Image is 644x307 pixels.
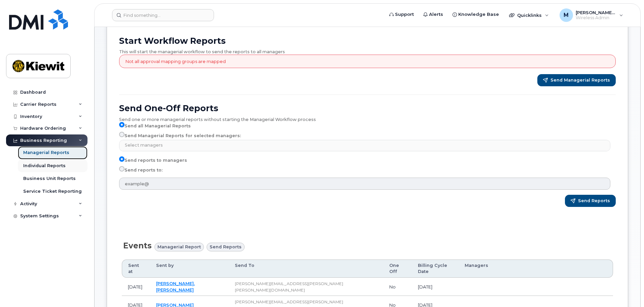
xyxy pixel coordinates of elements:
div: Quicklinks [504,8,553,22]
span: Send Reports [578,198,610,204]
span: Knowledge Base [458,11,499,18]
th: Sent at [122,259,150,278]
th: Sent by [150,259,229,278]
th: Send To [229,259,383,278]
label: Send Managerial Reports for selected managers: [119,132,241,140]
span: Send reports [210,244,242,250]
a: Support [385,8,419,21]
span: Events [123,241,152,250]
h2: Send One-Off Reports [119,103,616,113]
td: No [383,278,412,296]
th: Billing Cycle Date [412,259,459,278]
span: [PERSON_NAME].Mendoza1 [576,10,616,15]
input: Find something... [112,9,214,21]
span: Support [395,11,414,18]
th: One Off [383,259,412,278]
input: Send reports to: [119,166,124,172]
button: Send Reports [565,195,616,207]
a: [PERSON_NAME].[PERSON_NAME] [156,281,195,293]
th: Managers [459,259,613,278]
div: Maria.Mendoza1 [555,8,628,22]
span: [PERSON_NAME][EMAIL_ADDRESS][PERSON_NAME][PERSON_NAME][DOMAIN_NAME] [235,281,343,293]
button: Send Managerial Reports [537,74,616,86]
h2: Start Workflow Reports [119,36,616,46]
td: [DATE] [122,278,150,296]
input: Send Managerial Reports for selected managers: [119,132,124,137]
span: Managerial Report [157,244,201,250]
label: Send reports to managers [119,156,187,164]
span: Send Managerial Reports [550,77,610,83]
iframe: Messenger Launcher [615,278,639,302]
a: Alerts [419,8,448,21]
td: [DATE] [412,278,459,296]
input: Send reports to managers [119,156,124,162]
a: Knowledge Base [448,8,504,21]
label: Send all Managerial Reports [119,122,191,130]
span: M [564,11,569,19]
div: This will start the managerial workflow to send the reports to all managers [119,46,616,55]
div: Send one or more managerial reports without starting the Managerial Workflow process [119,114,616,122]
span: Wireless Admin [576,15,616,21]
span: Quicklinks [517,12,542,18]
input: example@ [119,178,610,190]
p: Not all approval mapping groups are mapped [126,58,226,65]
span: Alerts [429,11,443,18]
input: Send all Managerial Reports [119,122,124,127]
label: Send reports to: [119,166,163,174]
